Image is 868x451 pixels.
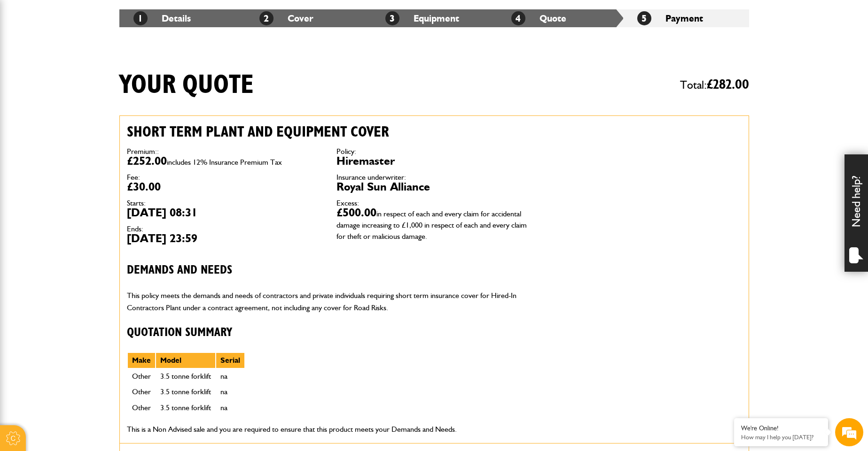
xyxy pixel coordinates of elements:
[845,154,868,272] div: Need help?
[127,352,156,368] th: Make
[133,11,148,25] span: 1
[637,11,651,25] span: 5
[336,148,532,155] dt: Policy:
[127,174,322,181] dt: Fee:
[119,69,254,101] h1: Your quote
[713,78,749,92] span: 282.00
[216,384,245,400] td: na
[127,326,532,340] h3: Quotation Summary
[167,158,282,167] span: includes 12% Insurance Premium Tax
[259,11,274,25] span: 2
[511,11,525,25] span: 4
[216,400,245,416] td: na
[707,78,749,92] span: £
[127,207,322,218] dd: [DATE] 08:31
[127,263,532,278] h3: Demands and needs
[336,174,532,181] dt: Insurance underwriter:
[133,13,191,24] a: 1Details
[127,181,322,192] dd: £30.00
[127,225,322,233] dt: Ends:
[156,400,216,416] td: 3.5 tonne forklift
[336,207,532,241] dd: £500.00
[336,209,527,241] span: in respect of each and every claim for accidental damage increasing to £1,000 in respect of each ...
[623,9,749,27] li: Payment
[127,148,322,155] dt: Premium::
[385,13,459,24] a: 3Equipment
[336,181,532,192] dd: Royal Sun Alliance
[741,434,821,441] p: How may I help you today?
[127,155,322,167] dd: £252.00
[259,13,313,24] a: 2Cover
[127,290,532,313] p: This policy meets the demands and needs of contractors and private individuals requiring short te...
[741,424,821,432] div: We're Online!
[156,352,216,368] th: Model
[127,233,322,244] dd: [DATE] 23:59
[216,352,245,368] th: Serial
[336,155,532,167] dd: Hiremaster
[127,199,322,207] dt: Starts:
[336,199,532,207] dt: Excess:
[127,368,156,384] td: Other
[127,423,532,436] p: This is a Non Advised sale and you are required to ensure that this product meets your Demands an...
[216,368,245,384] td: na
[156,368,216,384] td: 3.5 tonne forklift
[680,74,749,96] span: Total:
[127,400,156,416] td: Other
[156,384,216,400] td: 3.5 tonne forklift
[127,123,532,141] h2: Short term plant and equipment cover
[497,9,623,27] li: Quote
[127,384,156,400] td: Other
[385,11,399,25] span: 3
